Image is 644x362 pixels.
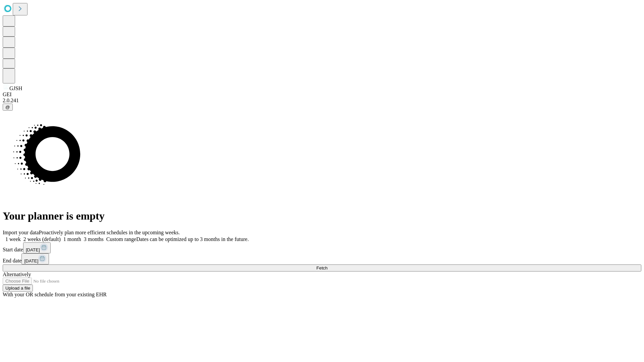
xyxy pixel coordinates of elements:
button: [DATE] [21,253,49,264]
span: Import your data [3,230,39,235]
span: Custom range [106,236,136,242]
h1: Your planner is empty [3,210,641,222]
div: Start date [3,242,641,253]
div: End date [3,253,641,264]
span: 2 weeks (default) [23,236,61,242]
span: [DATE] [24,258,38,263]
span: Fetch [316,265,327,270]
span: 1 month [63,236,81,242]
span: 3 months [84,236,104,242]
span: Proactively plan more efficient schedules in the upcoming weeks. [39,230,180,235]
button: Upload a file [3,285,33,292]
span: 1 week [5,236,21,242]
span: With your OR schedule from your existing EHR [3,292,107,297]
div: GEI [3,92,641,98]
span: @ [5,105,10,110]
div: 2.0.241 [3,98,641,104]
button: @ [3,104,13,111]
span: [DATE] [26,247,40,252]
span: GJSH [9,85,22,91]
span: Alternatively [3,271,31,277]
span: Dates can be optimized up to 3 months in the future. [136,236,249,242]
button: Fetch [3,264,641,271]
button: [DATE] [23,242,51,253]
